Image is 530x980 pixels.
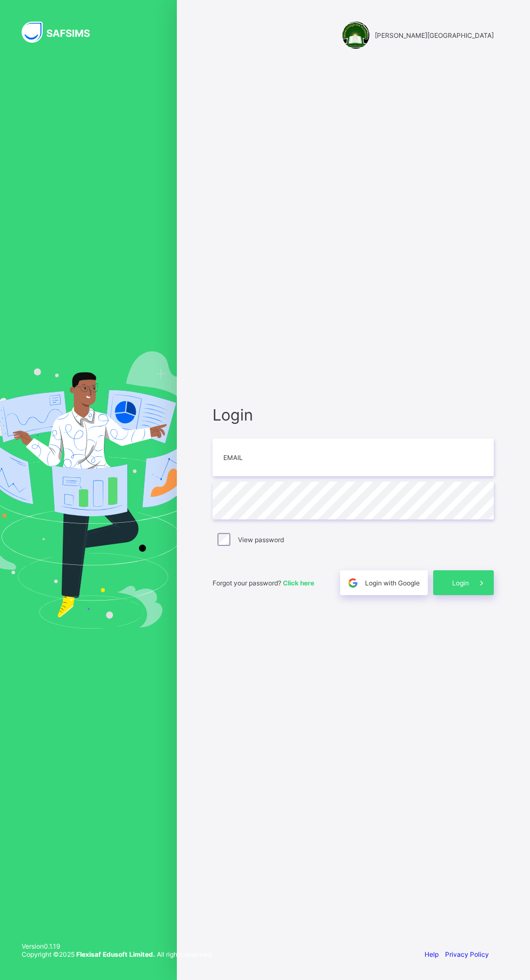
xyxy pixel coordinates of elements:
[238,536,284,544] label: View password
[375,31,494,39] span: [PERSON_NAME][GEOGRAPHIC_DATA]
[76,950,155,958] strong: Flexisaf Edusoft Limited.
[213,405,494,424] span: Login
[365,579,420,587] span: Login with Google
[452,579,469,587] span: Login
[22,950,213,958] span: Copyright © 2025 All rights reserved.
[425,950,439,958] a: Help
[213,579,314,587] span: Forgot your password?
[347,577,359,589] img: google.396cfc9801f0270233282035f929180a.svg
[283,579,314,587] a: Click here
[22,942,213,950] span: Version 0.1.19
[445,950,489,958] a: Privacy Policy
[22,22,103,43] img: SAFSIMS Logo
